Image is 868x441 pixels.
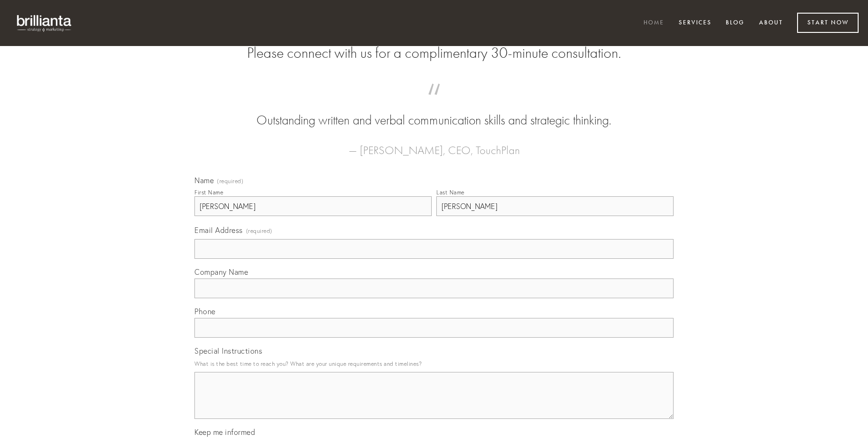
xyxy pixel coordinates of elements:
[209,130,659,160] figcaption: — [PERSON_NAME], CEO, TouchPlan
[194,307,216,316] span: Phone
[194,267,248,277] span: Company Name
[209,93,659,130] blockquote: Outstanding written and verbal communication skills and strategic thinking.
[436,189,465,196] div: Last Name
[673,15,718,31] a: Services
[194,44,674,62] h2: Please connect with us for a complimentary 30-minute consultation.
[194,176,214,185] span: Name
[637,15,670,31] a: Home
[194,225,243,235] span: Email Address
[194,346,262,356] span: Special Instructions
[797,13,859,33] a: Start Now
[246,224,272,237] span: (required)
[209,93,659,111] span: “
[194,427,255,437] span: Keep me informed
[753,15,789,31] a: About
[194,357,674,370] p: What is the best time to reach you? What are your unique requirements and timelines?
[9,9,80,37] img: brillianta - research, strategy, marketing
[720,15,751,31] a: Blog
[217,178,243,184] span: (required)
[194,189,223,196] div: First Name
